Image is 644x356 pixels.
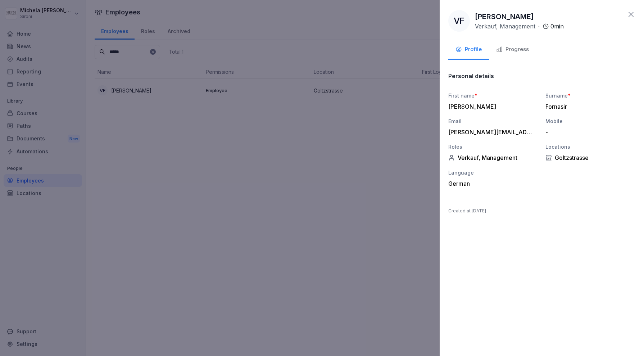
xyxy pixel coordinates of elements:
div: Email [448,117,538,125]
div: Roles [448,143,538,150]
div: [PERSON_NAME] [448,103,535,110]
p: Personal details [448,72,494,80]
div: Mobile [545,117,635,125]
button: Progress [489,40,536,60]
div: - [545,129,632,136]
div: · [475,22,564,31]
div: Fornasir [545,103,632,110]
p: [PERSON_NAME] [475,11,534,22]
div: Goltzstrasse [545,154,635,161]
p: Verkauf, Management [475,22,535,31]
p: Created at : [DATE] [448,208,635,214]
div: First name [448,92,538,99]
div: Progress [496,45,529,54]
div: Language [448,169,538,176]
div: [PERSON_NAME][EMAIL_ADDRESS][DOMAIN_NAME] [448,129,535,136]
div: German [448,180,538,187]
div: Locations [545,143,635,150]
div: Verkauf, Management [448,154,538,161]
button: Profile [448,40,489,60]
div: Profile [455,45,482,54]
div: Surname [545,92,635,99]
p: 0 min [550,22,564,31]
div: VF [448,10,470,32]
